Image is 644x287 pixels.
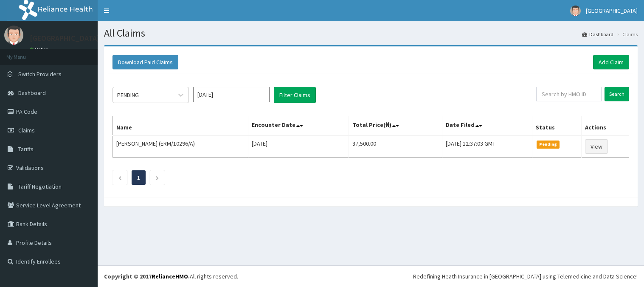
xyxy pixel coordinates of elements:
[582,31,613,38] a: Dashboard
[118,174,122,181] a: Previous page
[349,135,442,158] td: 37,500.00
[117,91,139,99] div: PENDING
[112,55,178,69] button: Download Paid Claims
[614,31,638,38] li: Claims
[113,135,248,158] td: [PERSON_NAME] (ERM/10296/A)
[30,46,50,52] a: Online
[104,28,638,39] h1: All Claims
[113,116,248,136] th: Name
[30,34,100,42] p: [GEOGRAPHIC_DATA]
[155,174,159,181] a: Next page
[532,116,581,136] th: Status
[605,87,629,101] input: Search
[104,273,190,280] strong: Copyright © 2017 .
[442,116,532,136] th: Date Filed
[349,116,442,136] th: Total Price(₦)
[193,87,270,102] input: Select Month and Year
[274,87,316,103] button: Filter Claims
[152,273,188,280] a: RelianceHMO
[585,139,608,154] a: View
[442,135,532,158] td: [DATE] 12:37:03 GMT
[18,145,34,153] span: Tariffs
[18,126,35,134] span: Claims
[98,265,644,287] footer: All rights reserved.
[18,89,46,97] span: Dashboard
[137,174,140,181] a: Page 1 is your current page
[536,87,602,101] input: Search by HMO ID
[593,55,629,69] a: Add Claim
[537,141,560,148] span: Pending
[413,272,638,281] div: Redefining Heath Insurance in [GEOGRAPHIC_DATA] using Telemedicine and Data Science!
[586,7,638,14] span: [GEOGRAPHIC_DATA]
[581,116,629,136] th: Actions
[570,6,581,16] img: User Image
[248,135,349,158] td: [DATE]
[18,183,62,190] span: Tariff Negotiation
[4,26,23,45] img: User Image
[18,70,62,78] span: Switch Providers
[248,116,349,136] th: Encounter Date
